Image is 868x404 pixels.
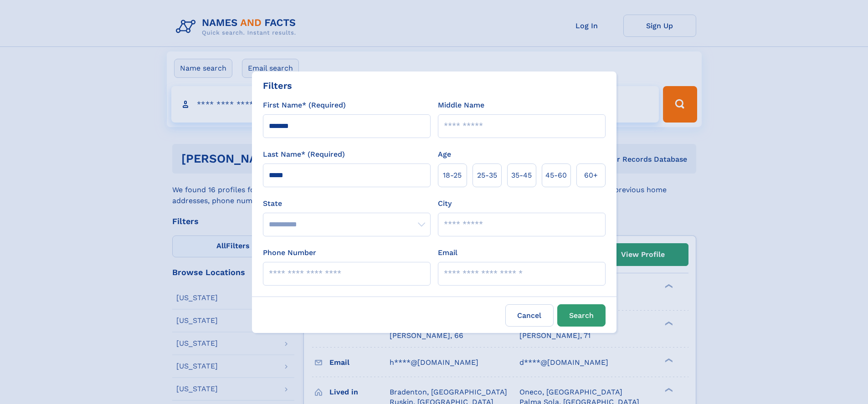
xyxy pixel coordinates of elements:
[263,79,292,92] div: Filters
[477,170,497,181] span: 25‑35
[438,198,452,209] label: City
[584,170,598,181] span: 60+
[263,198,431,209] label: State
[557,304,606,327] button: Search
[263,100,346,111] label: First Name* (Required)
[438,247,457,258] label: Email
[263,247,316,258] label: Phone Number
[505,304,554,327] label: Cancel
[438,100,484,111] label: Middle Name
[545,170,567,181] span: 45‑60
[263,149,345,160] label: Last Name* (Required)
[511,170,532,181] span: 35‑45
[438,149,451,160] label: Age
[443,170,462,181] span: 18‑25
